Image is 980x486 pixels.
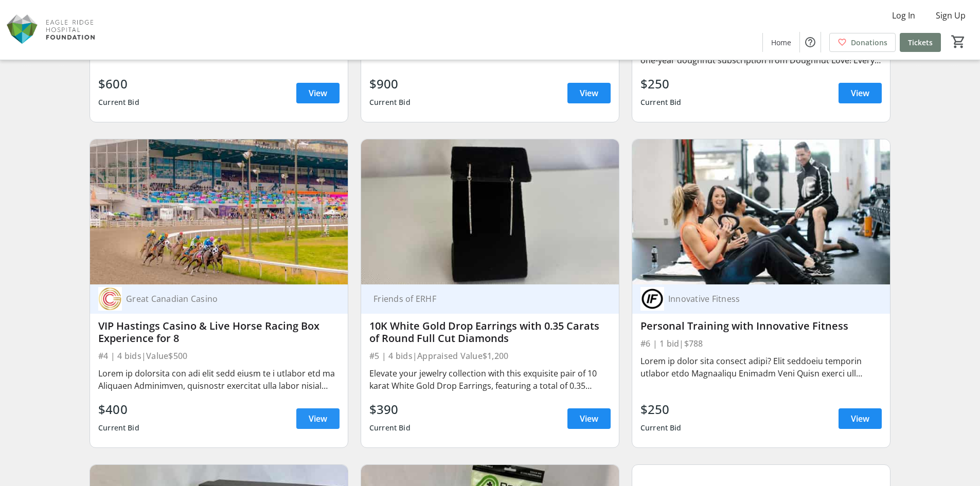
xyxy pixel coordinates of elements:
div: Elevate your jewelry collection with this exquisite pair of 10 karat White Gold Drop Earrings, fe... [369,367,611,392]
span: View [851,87,869,99]
span: Log In [892,9,915,22]
div: Innovative Fitness [664,294,869,304]
span: Home [771,37,791,48]
a: Home [763,33,799,52]
div: #6 | 1 bid | $788 [640,336,882,351]
div: $250 [640,75,682,93]
img: Innovative Fitness [640,287,664,311]
a: View [296,83,340,103]
span: View [851,412,869,425]
img: VIP Hastings Casino & Live Horse Racing Box Experience for 8 [90,139,348,284]
span: View [580,412,598,425]
span: View [309,412,327,425]
img: 10K White Gold Drop Earrings with 0.35 Carats of Round Full Cut Diamonds [361,139,619,284]
div: Personal Training with Innovative Fitness [640,320,882,332]
button: Sign Up [928,7,974,24]
div: Current Bid [98,419,139,437]
div: $400 [98,400,139,419]
span: View [309,87,327,99]
div: Lorem ip dolor sita consect adipi? Elit seddoeiu temporin utlabor etdo Magnaaliqu Enimadm Veni Qu... [640,355,882,380]
div: $600 [98,75,139,93]
button: Log In [884,7,923,24]
div: Current Bid [640,93,682,112]
div: #5 | 4 bids | Appraised Value $1,200 [369,349,611,363]
div: Lorem ip dolorsita con adi elit sedd eiusm te i utlabor etd ma Aliquaen Adminimven, quisnostr exe... [98,367,340,392]
div: 10K White Gold Drop Earrings with 0.35 Carats of Round Full Cut Diamonds [369,320,611,345]
a: View [839,83,882,103]
div: Great Canadian Casino [122,294,327,304]
img: Personal Training with Innovative Fitness [632,139,890,284]
a: View [567,83,611,103]
a: View [567,408,611,429]
a: Donations [829,33,896,52]
div: VIP Hastings Casino & Live Horse Racing Box Experience for 8 [98,320,340,345]
div: Current Bid [98,93,139,112]
div: Current Bid [369,419,411,437]
div: #4 | 4 bids | Value $500 [98,349,340,363]
div: $390 [369,400,411,419]
div: Current Bid [369,93,411,112]
img: Eagle Ridge Hospital Foundation's Logo [6,4,98,56]
div: $900 [369,75,411,93]
img: Great Canadian Casino [98,287,122,311]
div: $250 [640,400,682,419]
button: Help [800,32,821,52]
span: Tickets [908,37,933,48]
a: View [839,408,882,429]
button: Cart [949,32,968,51]
div: Current Bid [640,419,682,437]
span: Sign Up [936,9,966,22]
a: View [296,408,340,429]
span: View [580,87,598,99]
div: Friends of ERHF [369,294,598,304]
a: Tickets [900,33,941,52]
span: Donations [851,37,887,48]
